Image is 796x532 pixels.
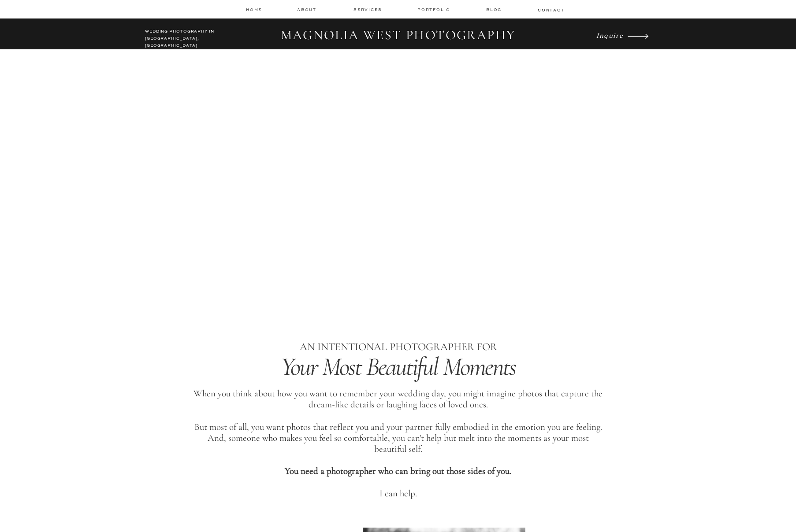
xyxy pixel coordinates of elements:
[417,7,452,13] a: Portfolio
[229,269,567,287] h1: Los Angeles Wedding Photographer
[596,29,625,41] a: Inquire
[145,28,223,44] h2: WEDDING PHOTOGRAPHY IN [GEOGRAPHIC_DATA], [GEOGRAPHIC_DATA]
[281,351,516,382] i: Your Most Beautiful Moments
[275,27,521,44] h2: MAGNOLIA WEST PHOTOGRAPHY
[285,465,511,477] b: You need a photographer who can bring out those sides of you.
[297,7,319,13] a: about
[213,224,582,255] i: Timeless Images & an Unparalleled Experience
[538,7,563,12] a: contact
[353,7,383,12] a: services
[486,7,504,13] a: Blog
[193,388,603,504] p: When you think about how you want to remember your wedding day, you might imagine photos that cap...
[229,339,568,356] p: AN INTENTIONAL PHOTOGRAPHER FOR
[596,31,623,39] i: Inquire
[246,7,263,12] a: home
